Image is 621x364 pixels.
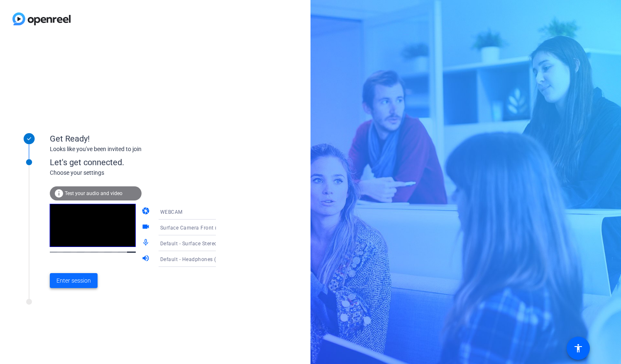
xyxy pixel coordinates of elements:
[160,224,245,231] span: Surface Camera Front (045e:0990)
[142,238,152,248] mat-icon: mic_none
[160,256,251,262] span: Default - Headphones (2- WH-CH520)
[65,191,122,196] span: Test your audio and video
[160,209,183,215] span: WEBCAM
[50,169,233,177] div: Choose your settings
[142,254,152,264] mat-icon: volume_up
[50,132,216,145] div: Get Ready!
[50,156,233,169] div: Let's get connected.
[50,273,98,288] button: Enter session
[142,207,152,217] mat-icon: camera
[50,145,216,154] div: Looks like you've been invited to join
[160,240,328,247] span: Default - Surface Stereo Microphones (Surface High Definition Audio)
[573,343,583,353] mat-icon: accessibility
[54,188,64,198] mat-icon: info
[142,222,152,232] mat-icon: videocam
[56,276,91,285] span: Enter session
